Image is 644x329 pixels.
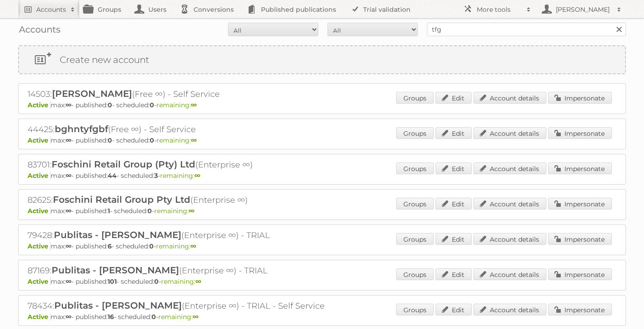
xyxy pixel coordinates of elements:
strong: 16 [108,313,114,321]
span: [PERSON_NAME] [52,88,132,99]
a: Account details [474,127,546,139]
h2: 44425: (Free ∞) - Self Service [28,124,344,135]
strong: 0 [150,101,154,109]
strong: ∞ [191,136,197,144]
strong: 0 [149,242,154,250]
strong: ∞ [190,242,196,250]
span: remaining: [156,101,197,109]
span: Active [28,172,51,180]
a: Groups [396,162,434,174]
a: Impersonate [548,127,612,139]
span: Publitas - [PERSON_NAME] [54,229,181,240]
a: Impersonate [548,233,612,245]
strong: ∞ [66,313,71,321]
h2: More tools [477,5,522,14]
h2: 87169: (Enterprise ∞) - TRIAL [28,265,344,277]
a: Groups [396,198,434,210]
a: Impersonate [548,304,612,315]
h2: 78434: (Enterprise ∞) - TRIAL - Self Service [28,300,344,312]
h2: Accounts [36,5,66,14]
h2: 79428: (Enterprise ∞) - TRIAL [28,229,344,241]
a: Impersonate [548,92,612,104]
a: Edit [436,162,472,174]
strong: ∞ [191,101,197,109]
strong: 0 [147,207,152,215]
span: Foschini Retail Group Pty Ltd [53,194,190,205]
strong: 0 [154,277,159,286]
strong: ∞ [66,101,71,109]
a: Edit [436,127,472,139]
a: Edit [436,92,472,104]
span: Active [28,101,51,109]
span: bghntyfgbf [55,124,108,134]
a: Groups [396,127,434,139]
a: Account details [474,268,546,280]
strong: ∞ [194,172,200,180]
a: Create new account [19,46,625,73]
a: Impersonate [548,198,612,210]
h2: 83701: (Enterprise ∞) [28,159,344,171]
p: max: - published: - scheduled: - [28,207,616,215]
strong: ∞ [66,277,71,286]
a: Groups [396,92,434,104]
strong: 44 [108,172,117,180]
strong: 6 [108,242,112,250]
span: remaining: [156,136,197,144]
strong: ∞ [189,207,194,215]
a: Account details [474,233,546,245]
span: remaining: [161,277,201,286]
a: Groups [396,304,434,315]
span: remaining: [158,313,199,321]
strong: 0 [152,313,156,321]
strong: 101 [108,277,117,286]
span: Active [28,242,51,250]
span: Foschini Retail Group (Pty) Ltd [52,159,195,170]
p: max: - published: - scheduled: - [28,101,616,109]
a: Edit [436,304,472,315]
a: Edit [436,198,472,210]
a: Impersonate [548,268,612,280]
span: remaining: [160,172,200,180]
span: Publitas - [PERSON_NAME] [54,300,182,311]
a: Impersonate [548,162,612,174]
strong: ∞ [66,207,71,215]
a: Groups [396,233,434,245]
p: max: - published: - scheduled: - [28,242,616,250]
a: Account details [474,92,546,104]
p: max: - published: - scheduled: - [28,277,616,286]
span: remaining: [156,242,196,250]
a: Edit [436,268,472,280]
h2: 14503: (Free ∞) - Self Service [28,88,344,100]
strong: ∞ [66,172,71,180]
span: Active [28,136,51,144]
a: Edit [436,233,472,245]
span: remaining: [154,207,194,215]
strong: ∞ [66,136,71,144]
strong: 3 [154,172,158,180]
strong: ∞ [66,242,71,250]
strong: ∞ [195,277,201,286]
strong: 1 [108,207,110,215]
p: max: - published: - scheduled: - [28,172,616,180]
a: Groups [396,268,434,280]
span: Active [28,277,51,286]
a: Account details [474,198,546,210]
strong: 0 [150,136,154,144]
h2: 82625: (Enterprise ∞) [28,194,344,206]
h2: [PERSON_NAME] [554,5,612,14]
span: Active [28,313,51,321]
strong: 0 [108,136,112,144]
strong: 0 [108,101,112,109]
span: Publitas - [PERSON_NAME] [52,265,179,276]
p: max: - published: - scheduled: - [28,136,616,144]
strong: ∞ [193,313,199,321]
p: max: - published: - scheduled: - [28,313,616,321]
span: Active [28,207,51,215]
a: Account details [474,162,546,174]
a: Account details [474,304,546,315]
